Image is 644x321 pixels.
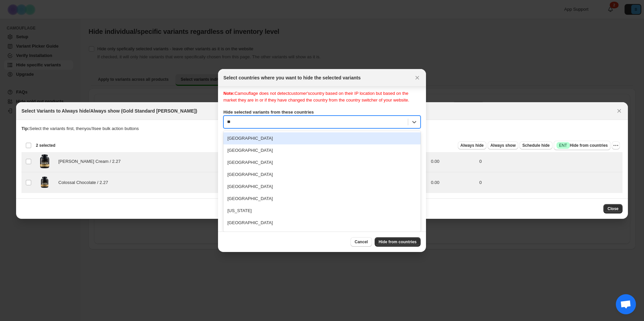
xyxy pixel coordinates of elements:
[461,143,484,148] span: Always hide
[223,205,421,217] div: [US_STATE]
[603,204,623,213] button: Close
[477,172,623,193] td: 0
[223,229,421,241] div: Tokelau
[559,143,567,148] span: ENT
[36,153,53,170] img: on-1071562_Image_01.png
[351,237,372,247] button: Cancel
[522,143,549,148] span: Schedule hide
[21,125,623,132] p: Select the variants first, then you'll see bulk action buttons
[612,141,620,149] button: More actions
[223,132,421,144] div: [GEOGRAPHIC_DATA]
[223,217,421,229] div: [GEOGRAPHIC_DATA]
[616,294,636,314] div: Open chat
[36,174,53,191] img: on-1071565_Image_01.png
[458,141,486,149] button: Always hide
[379,239,417,245] span: Hide from countries
[223,144,421,156] div: [GEOGRAPHIC_DATA]
[488,141,518,149] button: Always show
[223,90,421,104] div: Camouflage does not detect customer's country based on their IP location but based on the market ...
[36,143,55,148] span: 2 selected
[556,142,608,149] span: Hide from countries
[223,193,421,205] div: [GEOGRAPHIC_DATA]
[21,108,197,114] h2: Select Variants to Always hide/Always show (Gold Standard [PERSON_NAME])
[554,141,610,150] button: SuccessENTHide from countries
[413,73,422,82] button: Close
[223,156,421,169] div: [GEOGRAPHIC_DATA]
[223,110,314,115] b: Hide selected variants from these countries
[520,141,552,149] button: Schedule hide
[223,74,361,81] h2: Select countries where you want to hide the selected variants
[477,151,623,172] td: 0
[490,143,516,148] span: Always show
[429,151,477,172] td: 0.00
[614,106,624,116] button: Close
[375,237,421,247] button: Hide from countries
[21,126,30,131] strong: Tip:
[607,206,619,211] span: Close
[58,158,124,165] span: [PERSON_NAME] Cream / 2.27
[429,172,477,193] td: 0.00
[223,91,234,96] b: Note:
[223,181,421,193] div: [GEOGRAPHIC_DATA]
[355,239,368,245] span: Cancel
[223,169,421,181] div: [GEOGRAPHIC_DATA]
[58,179,112,186] span: Colossal Chocolate / 2.27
